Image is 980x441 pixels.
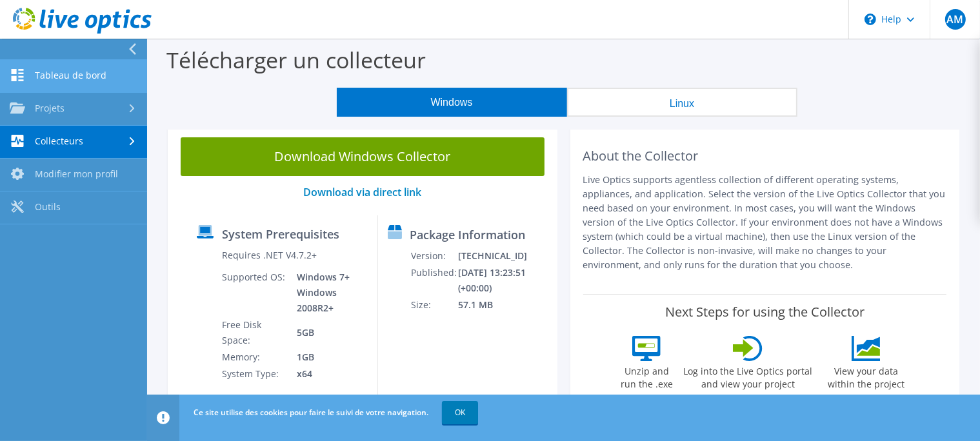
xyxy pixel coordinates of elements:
[410,228,526,241] label: Package Information
[221,366,287,382] td: System Type:
[194,407,428,418] span: Ce site utilise des cookies pour faire le suivi de votre navigation.
[221,269,287,317] td: Supported OS:
[221,317,287,349] td: Free Disk Space:
[617,361,676,391] label: Unzip and run the .exe
[458,248,552,264] td: [TECHNICAL_ID]
[222,249,317,262] label: Requires .NET V4.7.2+
[683,361,813,391] label: Log into the Live Optics portal and view your project
[865,14,876,25] svg: \n
[458,264,552,297] td: [DATE] 13:23:51 (+00:00)
[411,297,458,313] td: Size:
[567,88,797,117] button: Linux
[458,297,552,313] td: 57.1 MB
[411,248,458,264] td: Version:
[442,401,478,424] a: OK
[665,304,865,320] label: Next Steps for using the Collector
[287,349,367,366] td: 1GB
[583,173,947,272] p: Live Optics supports agentless collection of different operating systems, appliances, and applica...
[411,264,458,297] td: Published:
[287,269,367,317] td: Windows 7+ Windows 2008R2+
[287,366,367,382] td: x64
[337,88,567,117] button: Windows
[303,185,421,199] a: Download via direct link
[166,45,426,75] label: Télécharger un collecteur
[222,228,339,240] label: System Prerequisites
[287,317,367,349] td: 5GB
[181,137,545,176] a: Download Windows Collector
[945,9,966,30] span: AM
[819,361,912,391] label: View your data within the project
[221,349,287,366] td: Memory:
[583,148,947,164] h2: About the Collector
